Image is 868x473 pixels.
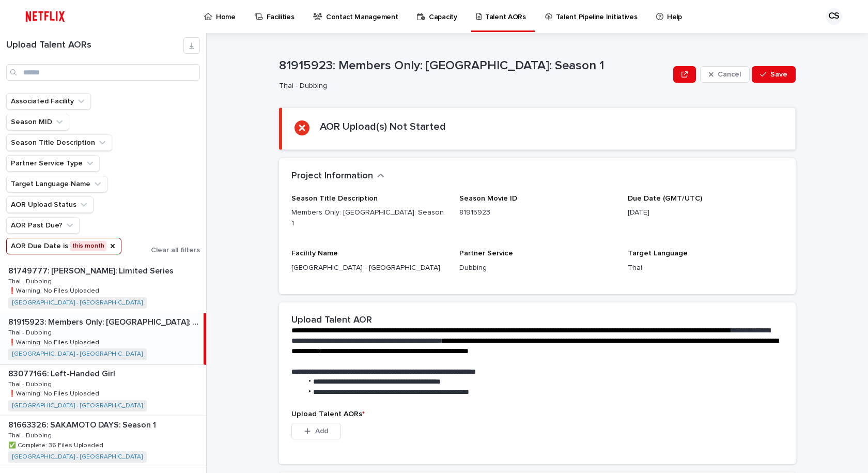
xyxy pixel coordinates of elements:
[12,402,143,409] a: [GEOGRAPHIC_DATA] - [GEOGRAPHIC_DATA]
[718,71,741,78] span: Cancel
[6,155,100,172] button: Partner Service Type
[6,176,107,192] button: Target Language Name
[770,71,787,78] span: Save
[291,207,447,229] p: Members Only: [GEOGRAPHIC_DATA]: Season 1
[291,250,338,257] span: Facility Name
[291,195,378,202] span: Season Title Description
[279,58,669,73] p: 81915923: Members Only: [GEOGRAPHIC_DATA]: Season 1
[8,418,158,430] p: 81663326: SAKAMOTO DAYS: Season 1
[6,93,91,110] button: Associated Facility
[628,207,783,218] p: [DATE]
[8,327,54,337] p: Thai - Dubbing
[8,367,117,379] p: 83077166: Left-Handed Girl
[6,114,69,130] button: Season MID
[12,453,143,461] a: [GEOGRAPHIC_DATA] - [GEOGRAPHIC_DATA]
[143,247,200,254] button: Clear all filters
[8,285,101,295] p: ❗️Warning: No Files Uploaded
[459,195,517,202] span: Season Movie ID
[315,428,328,435] span: Add
[12,299,143,307] a: [GEOGRAPHIC_DATA] - [GEOGRAPHIC_DATA]
[6,196,94,213] button: AOR Upload Status
[628,263,783,273] p: Thai
[8,379,54,388] p: Thai - Dubbing
[628,250,688,257] span: Target Language
[8,430,54,439] p: Thai - Dubbing
[752,66,796,83] button: Save
[279,82,665,90] p: Thai - Dubbing
[459,263,615,273] p: Dubbing
[8,264,176,276] p: 81749777: [PERSON_NAME]: Limited Series
[291,410,365,418] span: Upload Talent AORs
[8,440,105,449] p: ✅ Complete: 36 Files Uploaded
[291,171,384,182] button: Project Information
[6,134,112,151] button: Season Title Description
[151,247,200,254] span: Clear all filters
[8,337,101,346] p: ❗️Warning: No Files Uploaded
[291,263,447,273] p: [GEOGRAPHIC_DATA] - [GEOGRAPHIC_DATA]
[628,195,702,202] span: Due Date (GMT/UTC)
[291,423,341,439] button: Add
[459,250,513,257] span: Partner Service
[8,315,202,327] p: 81915923: Members Only: [GEOGRAPHIC_DATA]: Season 1
[700,66,750,83] button: Cancel
[291,315,372,326] h2: Upload Talent AOR
[12,350,143,358] a: [GEOGRAPHIC_DATA] - [GEOGRAPHIC_DATA]
[21,6,70,27] img: ifQbXi3ZQGMSEF7WDB7W
[291,171,373,182] h2: Project Information
[826,8,842,25] div: CS
[8,388,101,398] p: ❗️Warning: No Files Uploaded
[459,207,615,218] p: 81915923
[6,40,183,51] h1: Upload Talent AORs
[6,217,80,234] button: AOR Past Due?
[6,64,200,81] input: Search
[8,276,54,285] p: Thai - Dubbing
[6,238,121,254] button: AOR Due Date
[320,120,446,133] h2: AOR Upload(s) Not Started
